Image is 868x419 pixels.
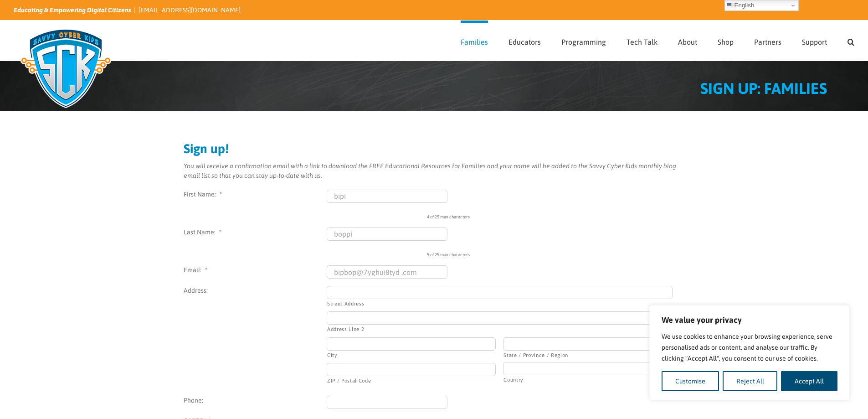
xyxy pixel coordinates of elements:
[184,142,685,155] h2: Sign up!
[700,79,827,97] span: SIGN UP: FAMILIES
[802,21,827,61] a: Support
[184,286,327,295] label: Address:
[461,21,854,61] nav: Main Menu
[662,315,837,326] p: We value your privacy
[561,21,606,61] a: Programming
[561,38,606,46] span: Programming
[802,38,827,46] span: Support
[327,377,496,384] label: ZIP / Postal Code
[503,376,672,383] label: Country
[678,21,697,61] a: About
[754,38,781,46] span: Partners
[678,38,697,46] span: About
[184,162,676,179] em: You will receive a confirmation email with a link to download the FREE Educational Resources for ...
[627,21,657,61] a: Tech Talk
[727,2,734,9] img: en
[14,23,118,114] img: Savvy Cyber Kids Logo
[508,38,541,46] span: Educators
[184,265,327,275] label: Email:
[461,38,488,46] span: Families
[754,21,781,61] a: Partners
[427,207,745,220] div: 4 of 25 max characters
[184,396,327,405] label: Phone:
[184,190,327,199] label: First Name:
[718,21,734,61] a: Shop
[327,325,673,333] label: Address Line 2
[718,38,734,46] span: Shop
[139,6,241,14] a: [EMAIL_ADDRESS][DOMAIN_NAME]
[327,300,673,307] label: Street Address
[503,351,672,359] label: State / Province / Region
[508,21,541,61] a: Educators
[327,351,496,359] label: City
[627,38,657,46] span: Tech Talk
[14,6,131,14] i: Educating & Empowering Digital Citizens
[847,21,854,61] a: Search
[184,228,327,237] label: Last Name:
[662,371,719,391] button: Customise
[723,371,778,391] button: Reject All
[662,331,837,364] p: We use cookies to enhance your browsing experience, serve personalised ads or content, and analys...
[427,244,745,258] div: 5 of 25 max characters
[461,21,488,61] a: Families
[781,371,837,391] button: Accept All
